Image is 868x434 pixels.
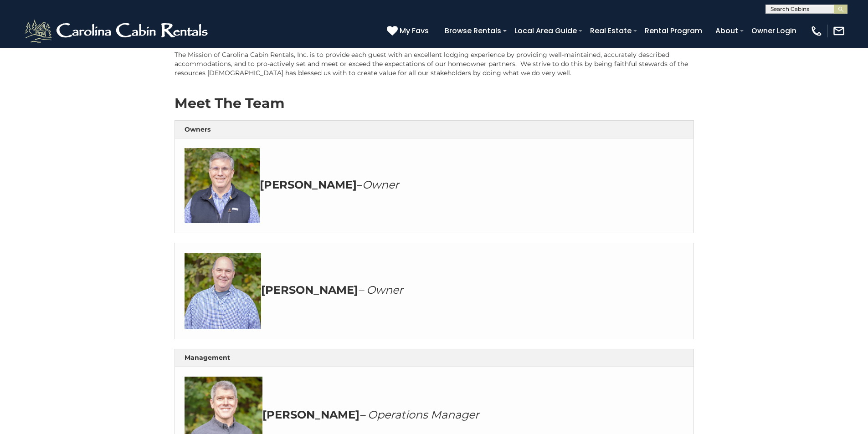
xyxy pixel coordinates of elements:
p: The Mission of Carolina Cabin Rentals, Inc. is to provide each guest with an excellent lodging ex... [175,50,694,77]
span: My Favs [400,25,429,36]
a: Local Area Guide [510,23,581,39]
a: Browse Rentals [440,23,506,39]
a: Rental Program [640,23,707,39]
a: About [711,23,743,39]
strong: Meet The Team [175,95,284,112]
em: Owner [362,178,399,191]
img: phone-regular-white.png [810,25,823,37]
a: Owner Login [747,23,801,39]
img: mail-regular-white.png [832,25,845,37]
strong: [PERSON_NAME] [260,178,357,191]
strong: [PERSON_NAME] [262,408,360,421]
h3: – [185,148,684,223]
strong: Management [185,353,230,362]
em: – Owner [358,283,403,296]
img: White-1-2.png [23,17,212,45]
a: My Favs [387,25,431,37]
strong: [PERSON_NAME] [261,283,358,296]
em: – Operations Manager [360,408,479,421]
a: Real Estate [586,23,636,39]
strong: Owners [185,125,211,133]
